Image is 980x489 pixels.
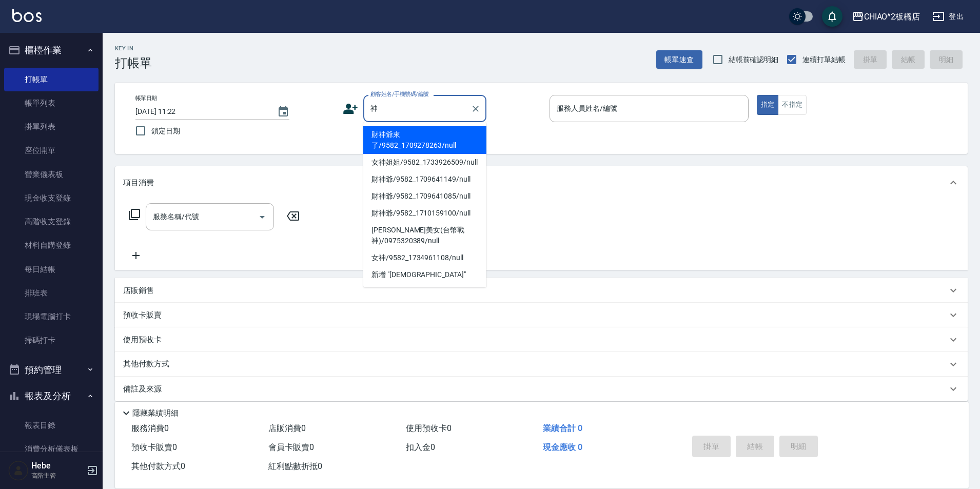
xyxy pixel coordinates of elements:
a: 帳單列表 [4,91,99,115]
a: 打帳單 [4,68,99,91]
label: 帳單日期 [135,94,157,102]
button: 報表及分析 [4,383,99,409]
a: 現金收支登錄 [4,186,99,210]
span: 現金應收 0 [543,442,582,452]
button: 指定 [757,95,779,115]
button: 不指定 [778,95,807,115]
li: 財神爺/9582_1709641149/null [363,171,486,188]
span: 鎖定日期 [151,126,180,136]
a: 座位開單 [4,139,99,162]
button: CHIAO^2板橋店 [848,6,925,27]
img: Logo [12,9,42,22]
span: 業績合計 0 [543,423,582,433]
div: 其他付款方式 [115,352,968,377]
button: 預約管理 [4,357,99,383]
p: 高階主管 [31,471,84,480]
span: 連續打單結帳 [802,54,846,65]
button: Choose date, selected date is 2025-09-09 [271,100,296,124]
button: 帳單速查 [656,50,702,69]
li: 女神/9582_1734961108/null [363,249,486,266]
span: 紅利點數折抵 0 [268,461,322,471]
button: save [822,6,842,27]
div: 使用預收卡 [115,327,968,352]
span: 預收卡販賣 0 [131,442,177,452]
a: 材料自購登錄 [4,233,99,257]
p: 店販銷售 [123,285,154,296]
a: 現場電腦打卡 [4,305,99,328]
span: 結帳前確認明細 [729,54,779,65]
button: 櫃檯作業 [4,37,99,64]
p: 項目消費 [123,178,154,188]
img: Person [8,460,29,481]
span: 使用預收卡 0 [406,423,452,433]
p: 隱藏業績明細 [132,408,179,419]
button: Clear [468,102,483,116]
a: 報表目錄 [4,414,99,437]
p: 其他付款方式 [123,359,174,370]
a: 每日結帳 [4,258,99,281]
a: 掃碼打卡 [4,328,99,352]
li: 財神爺/9582_1709641085/null [363,188,486,205]
span: 會員卡販賣 0 [268,442,314,452]
h2: Key In [115,45,152,52]
a: 消費分析儀表板 [4,437,99,461]
div: CHIAO^2板橋店 [864,10,920,23]
li: 財神爺來了/9582_1709278263/null [363,126,486,154]
label: 顧客姓名/手機號碼/編號 [370,90,429,98]
a: 掛單列表 [4,115,99,139]
li: 女神姐姐/9582_1733926509/null [363,154,486,171]
li: 新增 "[DEMOGRAPHIC_DATA]" [363,266,486,283]
p: 使用預收卡 [123,335,162,345]
div: 店販銷售 [115,278,968,303]
button: Open [254,209,270,225]
span: 扣入金 0 [406,442,435,452]
p: 預收卡販賣 [123,310,162,321]
li: [PERSON_NAME]美女(台幣戰神)/0975320389/null [363,222,486,249]
p: 備註及來源 [123,384,162,395]
span: 服務消費 0 [131,423,169,433]
div: 預收卡販賣 [115,303,968,327]
li: 財神爺/9582_1710159100/null [363,205,486,222]
a: 排班表 [4,281,99,305]
a: 營業儀表板 [4,163,99,186]
h5: Hebe [31,461,84,471]
h3: 打帳單 [115,56,152,70]
a: 高階收支登錄 [4,210,99,233]
div: 備註及來源 [115,377,968,401]
div: 項目消費 [115,166,968,199]
span: 店販消費 0 [268,423,306,433]
span: 其他付款方式 0 [131,461,185,471]
input: YYYY/MM/DD hh:mm [135,103,267,120]
button: 登出 [928,7,968,26]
